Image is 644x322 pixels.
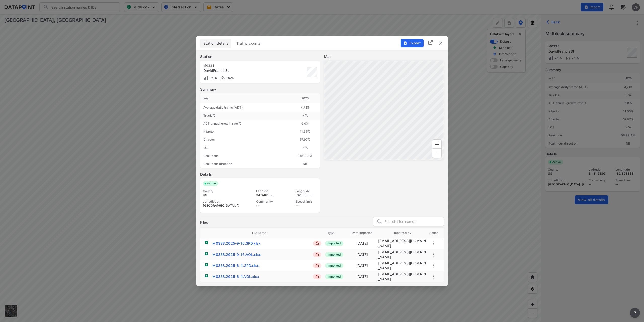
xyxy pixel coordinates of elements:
[256,204,278,208] div: --
[325,263,343,268] span: Imported
[432,148,442,158] div: Zoom Out
[200,93,290,103] div: Year
[378,261,427,271] div: jjeffcoat@greenvillesc.gov
[252,231,273,235] span: File name
[290,112,320,120] div: N/A
[403,41,407,45] img: File%20-%20Download.70cf71cd.svg
[431,252,437,258] button: more
[256,200,278,204] div: Community
[290,93,320,103] div: 2025
[346,272,378,281] td: [DATE]
[203,75,208,80] img: Volume count
[203,64,280,68] div: M0338
[200,112,290,120] div: Truck %
[200,128,290,136] div: K factor
[630,308,640,318] button: more
[325,241,343,246] span: Imported
[200,144,290,152] div: LOS
[438,40,444,46] img: close.efbf2170.svg
[290,136,320,144] div: 57.97%
[295,193,317,197] div: -82.393383
[200,152,290,160] div: Peak hour
[212,252,261,257] div: M0338.2025-9-16.VOL.xlsx
[208,76,217,80] span: 2025
[204,241,208,245] img: xlsx.b1bb01d6.svg
[200,220,208,225] h3: Files
[378,272,427,282] div: jjeffcoat@greenvillesc.gov
[212,241,261,246] div: M0338.2025-9-16.SPD.xlsx
[434,150,440,156] svg: Zoom Out
[200,103,290,112] div: Average daily traffic (ADT)
[431,274,437,280] button: more
[633,310,637,316] span: ?
[346,250,378,259] td: [DATE]
[290,160,320,168] div: NB
[325,252,343,257] span: Imported
[200,160,290,168] div: Peak hour direction
[290,144,320,152] div: N/A
[204,252,208,256] img: xlsx.b1bb01d6.svg
[324,54,444,59] label: Map
[432,139,442,149] div: Zoom In
[315,275,319,278] img: lock_close.8fab59a9.svg
[204,274,208,278] img: xlsx.b1bb01d6.svg
[200,39,444,48] div: basic tabs example
[295,189,317,193] div: Longitude
[203,68,280,73] div: DavidFrancisSt
[200,54,320,59] label: Station
[295,200,317,204] div: Speed limit
[212,274,259,279] div: M0338.2025-6-4.VOL.xlsx
[236,41,261,46] span: Traffic counts
[256,189,278,193] div: Latitude
[225,76,234,80] span: 2025
[378,238,427,248] div: jjeffcoat@greenvillesc.gov
[315,253,319,256] img: lock_close.8fab59a9.svg
[295,204,317,208] div: --
[203,189,239,193] div: County
[431,240,437,246] button: more
[203,200,239,204] div: Jurisdiction
[346,239,378,248] td: [DATE]
[205,181,218,186] span: Active
[203,193,239,197] div: US
[346,228,378,238] th: Date imported
[378,249,427,260] div: jjeffcoat@greenvillesc.gov
[220,75,225,80] img: Vehicle speed
[200,87,320,92] label: Summary
[256,193,278,197] div: 34.846180
[401,39,424,47] button: Export
[315,264,319,267] img: lock_close.8fab59a9.svg
[431,263,437,269] button: more
[290,152,320,160] div: 08:00 AM
[384,218,444,226] input: Search files names
[290,120,320,128] div: 0.0 %
[200,172,320,177] label: Details
[212,263,259,268] div: M0338.2025-6-4.SPD.xlsx
[428,40,434,46] img: full_screen.b7bf9a36.svg
[290,128,320,136] div: 11.05%
[200,136,290,144] div: D factor
[325,274,343,279] span: Imported
[378,228,427,238] th: Imported by
[203,204,239,208] div: [GEOGRAPHIC_DATA], [GEOGRAPHIC_DATA]
[438,40,444,46] button: delete
[315,241,319,245] img: lock_close.8fab59a9.svg
[203,41,228,46] span: Station details
[404,41,420,46] span: Export
[434,141,440,147] svg: Zoom In
[427,228,441,238] th: Action
[346,261,378,270] td: [DATE]
[204,263,208,267] img: xlsx.b1bb01d6.svg
[200,120,290,128] div: ADT annual growth rate %
[290,103,320,112] div: 4,713
[327,231,341,235] span: Type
